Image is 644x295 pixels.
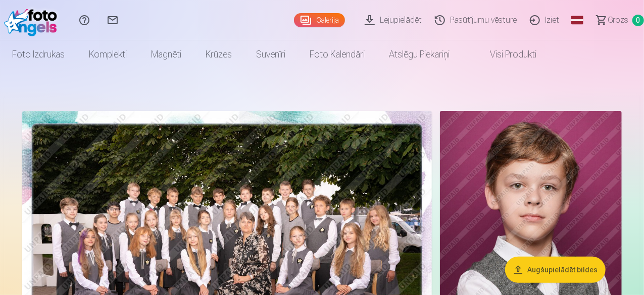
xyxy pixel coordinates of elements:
a: Magnēti [139,40,193,69]
span: 0 [632,15,644,26]
a: Atslēgu piekariņi [377,40,462,69]
a: Galerija [294,13,345,27]
a: Foto kalendāri [298,40,377,69]
img: /fa1 [4,4,62,36]
a: Suvenīri [244,40,298,69]
button: Augšupielādēt bildes [505,257,606,283]
a: Krūzes [193,40,244,69]
a: Visi produkti [462,40,549,69]
a: Komplekti [77,40,139,69]
span: Grozs [608,14,628,26]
